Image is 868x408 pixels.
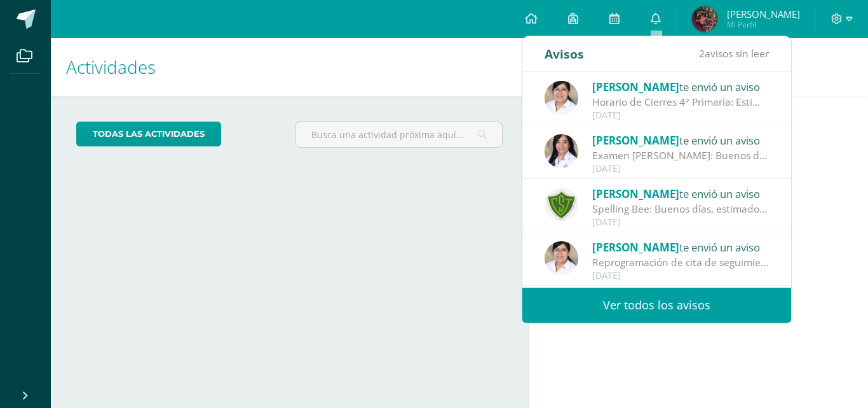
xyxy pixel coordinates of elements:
[545,188,578,222] img: c7e4502288b633c389763cda5c4117dc.png
[545,36,584,71] div: Avisos
[592,202,769,216] div: Spelling Bee: Buenos días, estimados padres de familia: Les informamos que la actividad Spelling ...
[592,217,769,228] div: [DATE]
[592,164,769,174] div: [DATE]
[592,133,679,148] span: [PERSON_NAME]
[522,288,791,323] a: Ver todos los avisos
[592,186,679,201] span: [PERSON_NAME]
[699,46,769,60] span: avisos sin leer
[727,8,800,20] span: [PERSON_NAME]
[592,240,679,255] span: [PERSON_NAME]
[545,81,578,115] img: 4074e4aec8af62734b518a95961417a1.png
[592,271,769,281] div: [DATE]
[545,134,578,168] img: 099ef056f83dc0820ec7ee99c9f2f859.png
[727,19,800,30] span: Mi Perfil
[592,80,679,94] span: [PERSON_NAME]
[592,239,769,255] div: te envió un aviso
[592,110,769,121] div: [DATE]
[545,241,578,275] img: 4074e4aec8af62734b518a95961417a1.png
[592,255,769,270] div: Reprogramación de cita de seguimiento: CITATORIO Buenos días estimados padres de familia, reciban...
[66,38,513,96] h1: Actividades
[592,95,769,109] div: Horario de Cierres 4° Primaria: Estimados padres de familia, les deseamos bendiciones. Les compar...
[592,132,769,148] div: te envió un aviso
[592,148,769,163] div: Examen de inglés: Buenos días, Por este medio informo que el jueves, 31 de julio, Charlotte tendr...
[592,78,769,95] div: te envió un aviso
[295,122,503,147] input: Busca una actividad próxima aquí...
[699,46,705,60] span: 2
[592,185,769,202] div: te envió un aviso
[76,122,221,146] a: todas las Actividades
[692,6,717,32] img: 33a7903a6e3731334d4f0204fe5e8ecb.png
